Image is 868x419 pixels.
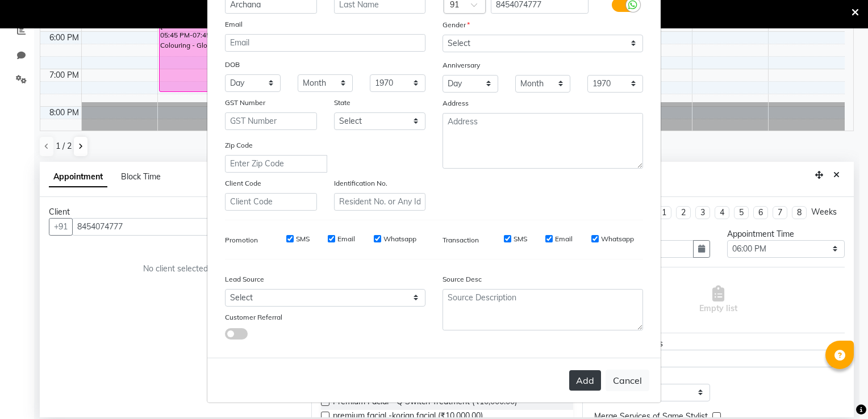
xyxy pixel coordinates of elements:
label: Customer Referral [225,312,282,322]
input: Client Code [225,193,317,211]
label: Email [555,234,573,244]
label: SMS [514,234,527,244]
input: Resident No. or Any Id [334,193,426,211]
label: Gender [443,20,470,30]
label: Source Desc [443,274,482,284]
label: State [334,98,350,108]
button: Cancel [606,370,649,391]
label: Lead Source [225,274,264,284]
input: Email [225,34,425,52]
label: Email [337,234,355,244]
label: Anniversary [443,60,480,70]
label: SMS [296,234,310,244]
label: GST Number [225,98,265,108]
label: Zip Code [225,140,253,150]
label: Promotion [225,235,258,245]
label: Address [443,98,469,108]
label: Whatsapp [601,234,634,244]
button: Add [569,370,601,391]
input: GST Number [225,112,317,130]
input: Enter Zip Code [225,155,327,173]
label: DOB [225,60,240,70]
label: Transaction [443,235,479,245]
label: Client Code [225,178,261,188]
label: Whatsapp [383,234,416,244]
label: Email [225,19,243,30]
label: Identification No. [334,178,387,188]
